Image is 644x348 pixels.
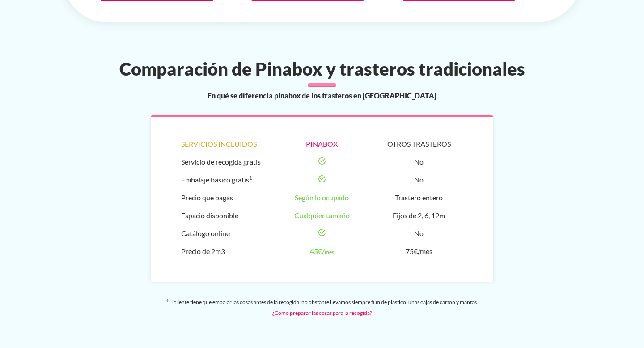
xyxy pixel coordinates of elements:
[278,242,366,260] li: 45€/
[181,153,269,171] li: Servicio de recogida gratis
[375,207,463,225] li: Fijos de 2, 6, 12m
[278,207,366,225] li: Cualquier tamaño
[278,139,366,149] div: Pinabox
[166,299,478,316] small: El cliente tiene que embalar las cosas antes de la recogida, no obstante llevamos siempre film de...
[278,189,366,207] li: Según lo ocupado
[57,58,587,80] h2: Comparación de Pinabox y trasteros tradicionales
[208,90,436,101] span: En qué se diferencia pinabox de los trasteros en [GEOGRAPHIC_DATA]
[249,174,252,181] sup: 1
[181,242,269,260] li: Precio de 2m3
[181,207,269,225] li: Espacio disponible
[375,225,463,242] li: No
[181,171,269,189] li: Embalaje básico gratis
[181,225,269,242] li: Catálogo online
[375,139,463,149] div: Otros trasteros
[181,139,269,149] div: Servicios incluidos
[325,249,334,255] small: mes
[483,223,644,348] div: Widget de chat
[375,189,463,207] li: Trastero entero
[483,223,644,348] iframe: Chat Widget
[375,171,463,189] li: No
[166,298,168,303] sup: 1
[272,310,372,316] a: ¿Cómo preparar las cosas para la recogida?
[375,242,463,260] li: 75€/mes
[181,189,269,207] li: Precio que pagas
[375,153,463,171] li: No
